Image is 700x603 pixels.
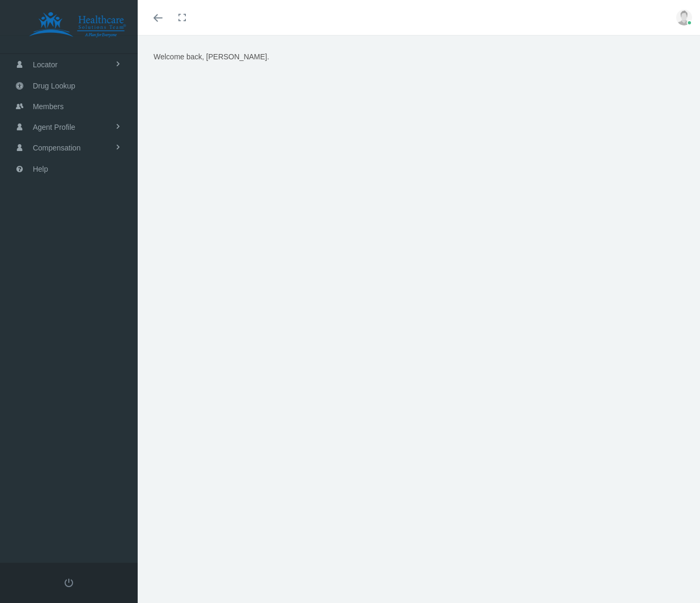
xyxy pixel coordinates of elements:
[33,159,48,179] span: Help
[676,10,692,25] img: user-placeholder.jpg
[33,96,64,117] span: Members
[33,76,75,96] span: Drug Lookup
[33,138,80,158] span: Compensation
[33,55,58,75] span: Locator
[33,117,75,137] span: Agent Profile
[14,12,141,38] img: HEALTHCARE SOLUTIONS TEAM, LLC
[154,52,269,61] span: Welcome back, [PERSON_NAME].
